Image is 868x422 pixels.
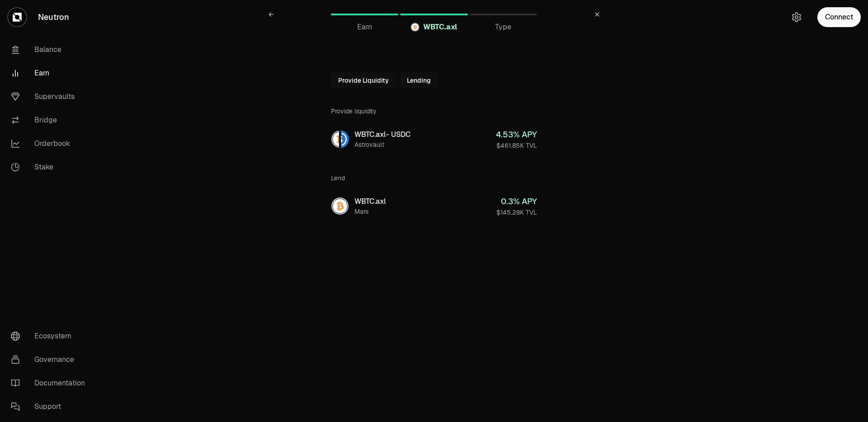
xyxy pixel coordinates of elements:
[331,72,396,89] button: Provide Liquidity
[331,130,339,148] img: WBTC.axl
[331,99,537,123] div: Provide liquidity
[410,23,420,32] img: WBTC.axl
[4,155,98,179] a: Stake
[324,190,544,222] a: WBTC.axlWBTC.axlMars0.3% APY$145.28K TVL
[496,141,537,150] div: $461.85K TVL
[400,4,467,25] a: WBTC.axlWBTC.axl
[331,166,537,190] div: Lend
[495,22,511,33] span: Type
[4,85,98,108] a: Supervaults
[4,132,98,155] a: Orderbook
[331,197,349,215] img: WBTC.axl
[4,38,98,61] a: Balance
[341,130,349,148] img: USDC
[400,72,438,89] button: Lending
[496,128,537,141] div: 4.53 % APY
[496,195,537,208] div: 0.3 % APY
[4,108,98,132] a: Bridge
[357,22,372,33] span: Earn
[354,196,386,207] div: WBTC.axl
[331,4,398,25] a: Earn
[354,207,386,216] div: Mars
[4,61,98,85] a: Earn
[324,123,544,155] a: WBTC.axlUSDCWBTC.axl- USDCAstrovault4.53% APY$461.85K TVL
[817,7,861,27] button: Connect
[354,129,410,140] div: WBTC.axl - USDC
[4,348,98,371] a: Governance
[496,208,537,217] div: $145.28K TVL
[4,324,98,348] a: Ecosystem
[4,395,98,418] a: Support
[354,140,410,149] div: Astrovault
[423,22,457,33] span: WBTC.axl
[4,371,98,395] a: Documentation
